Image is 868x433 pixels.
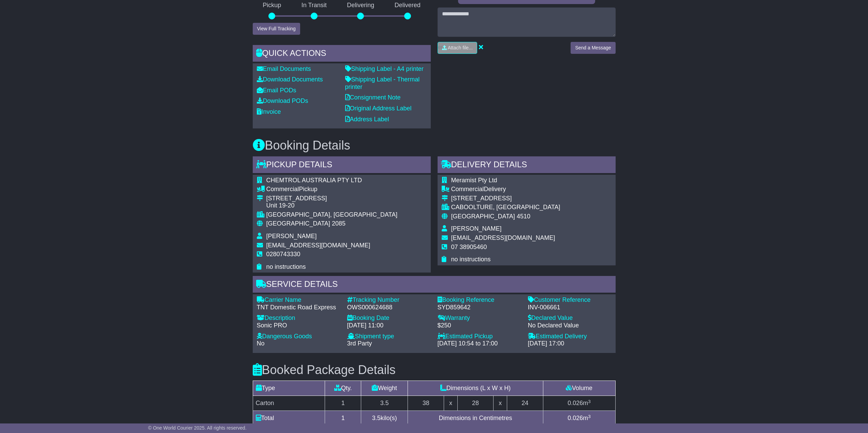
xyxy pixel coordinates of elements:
a: Download Documents [257,76,323,83]
td: Total [253,411,325,426]
div: No Declared Value [528,322,612,329]
div: Booking Date [347,314,431,322]
div: SYD859642 [438,304,521,311]
a: Shipping Label - A4 printer [345,65,424,72]
div: Dangerous Goods [257,333,340,340]
td: m [543,411,615,426]
span: Commercial [266,186,299,192]
span: no instructions [451,256,491,263]
td: Dimensions (L x W x H) [408,381,543,396]
td: 38 [408,396,444,411]
span: 0.026 [568,400,583,406]
a: Shipping Label - Thermal printer [345,76,420,90]
div: Declared Value [528,314,612,322]
td: x [444,396,457,411]
a: Download PODs [257,97,308,104]
td: Dimensions in Centimetres [408,411,543,426]
div: Shipment type [347,333,431,340]
div: Booking Reference [438,296,521,304]
div: Tracking Number [347,296,431,304]
div: Estimated Pickup [438,333,521,340]
span: Meramist Pty Ltd [451,177,497,184]
span: 4510 [517,213,530,220]
div: CABOOLTURE, [GEOGRAPHIC_DATA] [451,204,560,211]
span: 3rd Party [347,340,372,347]
div: OWS000624688 [347,304,431,311]
td: 24 [507,396,543,411]
div: [STREET_ADDRESS] [266,195,398,202]
div: Pickup Details [253,156,431,175]
button: View Full Tracking [253,23,300,35]
td: 3.5 [361,396,408,411]
span: 3.5 [372,415,381,421]
div: Service Details [253,276,616,294]
span: [PERSON_NAME] [451,225,502,232]
div: Pickup [266,186,398,193]
td: 28 [457,396,494,411]
p: Delivered [384,2,431,9]
div: Unit 19-20 [266,202,398,210]
div: $250 [438,322,521,329]
sup: 3 [588,414,591,419]
div: [STREET_ADDRESS] [451,195,560,202]
td: 1 [325,411,361,426]
a: Email PODs [257,87,296,94]
span: [EMAIL_ADDRESS][DOMAIN_NAME] [451,234,555,241]
div: [DATE] 11:00 [347,322,431,329]
p: Pickup [253,2,292,9]
p: In Transit [291,2,337,9]
td: Carton [253,396,325,411]
div: [GEOGRAPHIC_DATA], [GEOGRAPHIC_DATA] [266,211,398,219]
h3: Booked Package Details [253,363,616,377]
div: Warranty [438,314,521,322]
a: Original Address Label [345,105,412,112]
span: 0280743330 [266,251,300,258]
button: Send a Message [571,42,615,54]
span: 07 38905460 [451,244,487,250]
span: © One World Courier 2025. All rights reserved. [148,425,247,431]
p: Delivering [337,2,385,9]
div: Carrier Name [257,296,340,304]
div: Delivery Details [438,156,616,175]
span: [GEOGRAPHIC_DATA] [451,213,515,220]
td: 1 [325,396,361,411]
a: Address Label [345,116,389,123]
td: Volume [543,381,615,396]
td: Qty. [325,381,361,396]
td: kilo(s) [361,411,408,426]
td: Weight [361,381,408,396]
div: Customer Reference [528,296,612,304]
div: Sonic PRO [257,322,340,329]
div: [DATE] 17:00 [528,340,612,347]
span: [PERSON_NAME] [266,233,317,239]
div: Estimated Delivery [528,333,612,340]
a: Invoice [257,108,281,115]
sup: 3 [588,399,591,404]
span: 0.026 [568,415,583,421]
span: [EMAIL_ADDRESS][DOMAIN_NAME] [266,242,370,249]
div: Quick Actions [253,45,431,63]
span: 2085 [332,220,345,227]
h3: Booking Details [253,139,616,152]
a: Consignment Note [345,94,401,101]
span: No [257,340,265,347]
td: Type [253,381,325,396]
span: Commercial [451,186,484,192]
span: CHEMTROL AUSTRALIA PTY LTD [266,177,362,184]
span: no instructions [266,263,306,270]
div: Description [257,314,340,322]
td: m [543,396,615,411]
span: [GEOGRAPHIC_DATA] [266,220,330,227]
div: Delivery [451,186,560,193]
div: TNT Domestic Road Express [257,304,340,311]
div: INV-006661 [528,304,612,311]
div: [DATE] 10:54 to 17:00 [438,340,521,347]
a: Email Documents [257,65,311,72]
td: x [494,396,507,411]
